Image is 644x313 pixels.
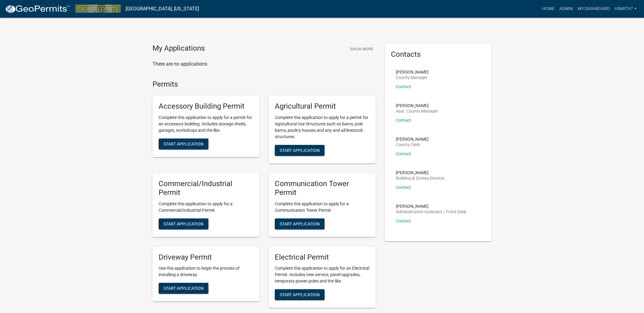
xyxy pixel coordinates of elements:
[153,80,376,89] h4: Permits
[396,210,466,214] p: Administrative Assistant / Front Desk
[164,221,204,226] span: Start Application
[396,176,445,180] p: Building & Zoning Director
[275,265,370,284] p: Complete this application to apply for an Electrical Permit. Includes new service, panel upgrades...
[275,102,370,111] h5: Agricultural Permit
[396,103,438,108] p: [PERSON_NAME]
[396,118,411,123] a: Contact
[159,201,253,214] p: Complete this application to apply for a Commercial/Industrial Permit.
[159,102,253,111] h5: Accessory Building Permit
[391,50,486,59] h5: Contacts
[275,145,325,156] button: Start Application
[396,84,411,89] a: Contact
[396,171,445,175] p: [PERSON_NAME]
[153,60,376,68] p: There are no applications
[159,253,253,262] h5: Driveway Permit
[164,142,204,146] span: Start Application
[275,289,325,300] button: Start Application
[159,139,208,149] button: Start Application
[348,44,376,54] button: Show More
[153,44,205,53] h4: My Applications
[612,3,639,15] a: hsmith7
[159,179,253,197] h5: Commercial/Industrial Permit
[280,292,320,297] span: Start Application
[159,265,253,278] p: Use this application to begin the process of installing a driveway
[396,218,411,223] a: Contact
[396,142,429,147] p: County Clerk
[159,114,253,134] p: Complete this application to apply for a permit for an accessory building. Includes storage sheds...
[164,286,204,291] span: Start Application
[275,201,370,214] p: Complete this application to apply for a Communication Tower Permit
[159,218,208,229] button: Start Application
[159,283,208,294] button: Start Application
[557,3,575,15] a: Admin
[396,109,438,113] p: Asst. County Manager
[275,253,370,262] h5: Electrical Permit
[396,185,411,190] a: Contact
[275,218,325,229] button: Start Application
[396,75,429,80] p: County Manager
[126,4,199,14] a: [GEOGRAPHIC_DATA], [US_STATE]
[396,151,411,156] a: Contact
[396,204,466,208] p: [PERSON_NAME]
[540,3,557,15] a: Home
[575,3,612,15] a: My Dashboard
[280,148,320,153] span: Start Application
[275,179,370,197] h5: Communication Tower Permit
[275,114,370,140] p: Complete this application to apply for a permit for Agricultural Use Structures such as barns, po...
[396,70,429,74] p: [PERSON_NAME]
[280,221,320,226] span: Start Application
[75,5,121,13] img: Talbot County, Georgia
[396,137,429,141] p: [PERSON_NAME]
